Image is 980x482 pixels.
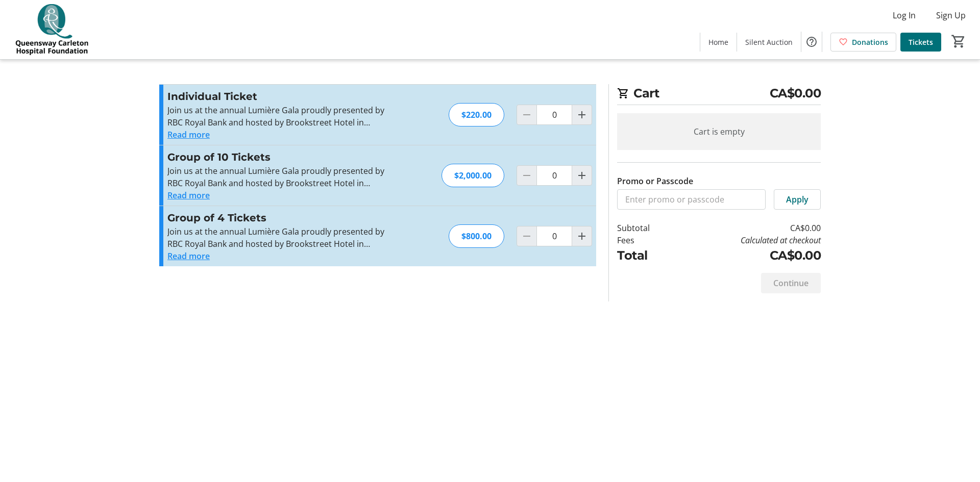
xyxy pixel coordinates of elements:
[617,222,676,234] td: Subtotal
[167,129,210,141] button: Read more
[893,9,916,21] span: Log In
[167,89,390,104] h3: Individual Ticket
[442,164,504,187] div: $2,000.00
[676,246,821,265] td: CA$0.00
[949,32,968,50] button: Cart
[708,37,728,47] span: Home
[617,246,676,265] td: Total
[572,226,592,246] button: Increment by one
[167,189,210,201] button: Read more
[536,226,572,246] input: Group of 4 Tickets Quantity
[617,175,693,187] label: Promo or Passcode
[536,105,572,125] input: Individual Ticket Quantity
[449,103,504,126] div: $220.00
[885,7,924,23] button: Log In
[745,37,793,47] span: Silent Auction
[617,113,821,150] div: Cart is empty
[830,33,896,52] a: Donations
[852,37,888,47] span: Donations
[617,234,676,246] td: Fees
[700,33,737,52] a: Home
[536,165,572,186] input: Group of 10 Tickets Quantity
[936,9,966,21] span: Sign Up
[617,189,766,210] input: Enter promo or passcode
[928,7,974,23] button: Sign Up
[676,222,821,234] td: CA$0.00
[167,104,390,129] p: Join us at the annual Lumière Gala proudly presented by RBC Royal Bank and hosted by Brookstreet ...
[167,165,390,189] p: Join us at the annual Lumière Gala proudly presented by RBC Royal Bank and hosted by Brookstreet ...
[572,105,592,124] button: Increment by one
[6,4,97,55] img: QCH Foundation's Logo
[617,84,821,105] h2: Cart
[167,250,210,262] button: Read more
[167,225,390,250] p: Join us at the annual Lumière Gala proudly presented by RBC Royal Bank and hosted by Brookstreet ...
[737,33,801,52] a: Silent Auction
[676,234,821,246] td: Calculated at checkout
[774,189,821,210] button: Apply
[900,33,941,52] a: Tickets
[167,210,390,225] h3: Group of 4 Tickets
[801,32,822,52] button: Help
[786,193,808,206] span: Apply
[770,84,821,103] span: CA$0.00
[167,149,390,165] h3: Group of 10 Tickets
[449,224,504,248] div: $800.00
[909,37,933,47] span: Tickets
[572,166,592,185] button: Increment by one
